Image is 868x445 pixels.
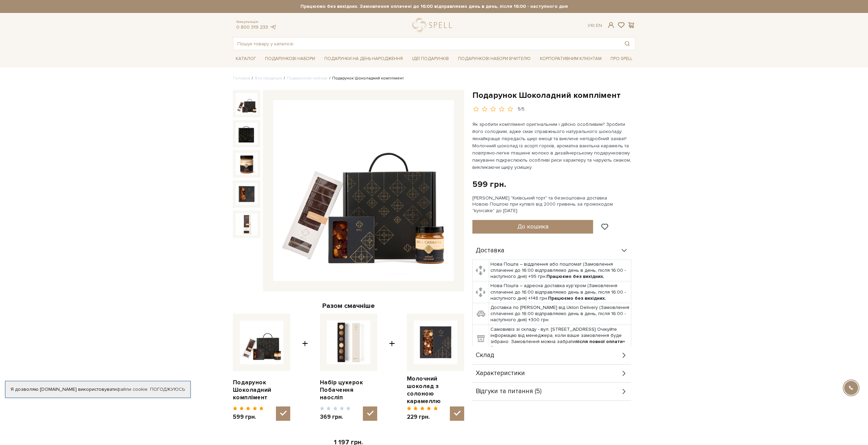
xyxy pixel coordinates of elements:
[476,370,525,376] span: Характеристики
[407,413,438,421] span: 229 грн.
[236,153,258,175] img: Подарунок Шоколадний комплімент
[619,38,635,50] button: Пошук товару у каталозі
[407,375,464,405] a: Молочний шоколад з солоною карамеллю
[414,321,457,364] img: Молочний шоколад з солоною карамеллю
[287,76,327,81] a: Подарункові набори
[593,23,594,28] span: |
[389,314,395,421] span: +
[588,23,602,29] div: Ук
[537,54,604,64] a: Корпоративним клієнтам
[596,23,602,28] a: En
[233,301,464,310] div: Разом смачніше
[270,24,277,30] a: telegram
[472,121,632,171] p: Як зробити комплімент оригінальним і дійсно особливим? Зробити його солодким, адже смак справжньо...
[472,90,635,101] h1: Подарунок Шоколадний комплімент
[489,303,631,325] td: Доставка по [PERSON_NAME] від Uklon Delivery (Замовлення сплаченні до 16:00 відправляємо день в д...
[236,123,258,145] img: Подарунок Шоколадний комплімент
[233,413,264,421] span: 599 грн.
[236,213,258,235] img: Подарунок Шоколадний комплімент
[236,183,258,205] img: Подарунок Шоколадний комплімент
[233,76,250,81] a: Головна
[546,273,604,279] b: Працюємо без вихідних.
[489,281,631,303] td: Нова Пошта – адресна доставка кур'єром (Замовлення сплаченні до 16:00 відправляємо день в день, п...
[517,223,548,230] span: До кошика
[5,386,190,392] div: Я дозволяю [DOMAIN_NAME] використовувати
[236,24,268,30] a: 0 800 319 233
[150,386,185,392] a: Погоджуюсь
[320,413,351,421] span: 369 грн.
[327,321,370,364] img: Набір цукерок Побачення наосліп
[255,76,282,81] a: Вся продукція
[233,54,259,64] a: Каталог
[236,20,277,24] span: Консультація:
[302,314,308,421] span: +
[476,388,542,395] span: Відгуки та питання (5)
[233,379,290,401] a: Подарунок Шоколадний комплімент
[262,54,318,64] a: Подарункові набори
[236,93,258,115] img: Подарунок Шоколадний комплімент
[489,259,631,281] td: Нова Пошта – відділення або поштомат (Замовлення сплаченні до 16:00 відправляємо день в день, піс...
[412,18,455,32] a: logo
[327,75,404,81] li: Подарунок Шоколадний комплімент
[548,295,606,301] b: Працюємо без вихідних.
[320,379,377,401] a: Набір цукерок Побачення наосліп
[476,248,504,254] span: Доставка
[575,339,623,344] b: після повної оплати
[233,3,635,10] strong: Працюємо без вихідних. Замовлення оплачені до 16:00 відправляємо день в день, після 16:00 - насту...
[273,100,454,281] img: Подарунок Шоколадний комплімент
[476,352,494,358] span: Склад
[240,321,283,364] img: Подарунок Шоколадний комплімент
[489,325,631,353] td: Самовивіз зі складу - вул. [STREET_ADDRESS] Очікуйте інформацію від менеджера, коли ваше замовлен...
[472,179,506,190] div: 599 грн.
[518,106,525,113] div: 5/5
[608,54,635,64] a: Про Spell
[409,54,452,64] a: Ідеї подарунків
[322,54,406,64] a: Подарунки на День народження
[117,386,148,392] a: файли cookie
[455,53,533,64] a: Подарункові набори Вчителю
[472,220,593,234] button: До кошика
[233,38,619,50] input: Пошук товару у каталозі
[472,195,635,214] div: [PERSON_NAME] "Київський торт" та безкоштовна доставка Новою Поштою при купівлі від 2000 гривень ...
